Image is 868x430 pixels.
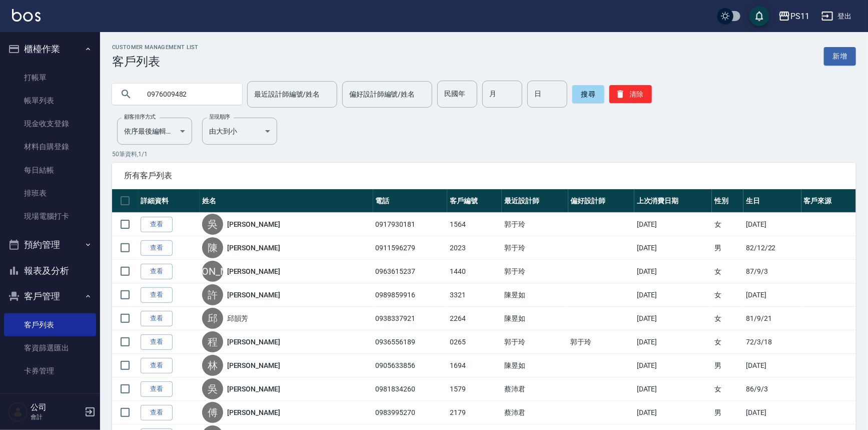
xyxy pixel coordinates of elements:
[447,307,502,330] td: 2264
[712,401,743,424] td: 男
[749,6,769,26] button: save
[743,189,801,213] th: 生日
[373,283,448,307] td: 0989859916
[502,330,568,354] td: 郭于玲
[141,240,173,256] a: 查看
[141,217,173,232] a: 查看
[502,401,568,424] td: 蔡沛君
[141,334,173,350] a: 查看
[502,260,568,283] td: 郭于玲
[227,290,280,300] a: [PERSON_NAME]
[447,213,502,236] td: 1564
[743,401,801,424] td: [DATE]
[202,308,223,329] div: 邱
[124,113,156,121] label: 顧客排序方式
[202,331,223,352] div: 程
[227,384,280,394] a: [PERSON_NAME]
[202,261,223,282] div: [PERSON_NAME]
[502,377,568,401] td: 蔡沛君
[712,189,743,213] th: 性別
[202,355,223,376] div: 林
[373,377,448,401] td: 0981834260
[634,354,712,377] td: [DATE]
[4,232,96,258] button: 預約管理
[112,55,199,69] h3: 客戶列表
[447,330,502,354] td: 0265
[227,360,280,370] a: [PERSON_NAME]
[712,260,743,283] td: 女
[712,377,743,401] td: 女
[634,283,712,307] td: [DATE]
[227,219,280,229] a: [PERSON_NAME]
[712,283,743,307] td: 女
[4,182,96,205] a: 排班表
[112,150,856,159] p: 50 筆資料, 1 / 1
[141,264,173,279] a: 查看
[202,402,223,423] div: 傅
[4,283,96,309] button: 客戶管理
[634,236,712,260] td: [DATE]
[141,381,173,397] a: 查看
[202,214,223,235] div: 吳
[141,358,173,373] a: 查看
[774,6,813,27] button: PS11
[141,311,173,326] a: 查看
[572,85,604,103] button: 搜尋
[502,307,568,330] td: 陳昱如
[502,236,568,260] td: 郭于玲
[712,213,743,236] td: 女
[8,402,28,422] img: Person
[141,405,173,420] a: 查看
[4,36,96,62] button: 櫃檯作業
[227,266,280,276] a: [PERSON_NAME]
[227,407,280,417] a: [PERSON_NAME]
[568,330,634,354] td: 郭于玲
[4,89,96,112] a: 帳單列表
[373,401,448,424] td: 0983995270
[447,189,502,213] th: 客戶編號
[12,9,41,22] img: Logo
[373,307,448,330] td: 0938337921
[712,354,743,377] td: 男
[743,354,801,377] td: [DATE]
[790,10,809,23] div: PS11
[373,260,448,283] td: 0963615237
[743,236,801,260] td: 82/12/22
[743,330,801,354] td: 72/3/18
[373,354,448,377] td: 0905633856
[202,284,223,305] div: 許
[4,359,96,382] a: 卡券管理
[502,213,568,236] td: 郭于玲
[200,189,373,213] th: 姓名
[4,336,96,359] a: 客資篩選匯出
[4,205,96,228] a: 現場電腦打卡
[609,85,652,103] button: 清除
[801,189,856,213] th: 客戶來源
[634,377,712,401] td: [DATE]
[634,307,712,330] td: [DATE]
[502,354,568,377] td: 陳昱如
[31,412,82,421] p: 會計
[31,402,82,412] h5: 公司
[447,236,502,260] td: 2023
[447,260,502,283] td: 1440
[202,237,223,258] div: 陳
[4,159,96,182] a: 每日結帳
[447,354,502,377] td: 1694
[568,189,634,213] th: 偏好設計師
[4,258,96,284] button: 報表及分析
[447,377,502,401] td: 1579
[743,260,801,283] td: 87/9/3
[4,135,96,158] a: 材料自購登錄
[634,401,712,424] td: [DATE]
[4,112,96,135] a: 現金收支登錄
[502,283,568,307] td: 陳昱如
[712,330,743,354] td: 女
[141,287,173,303] a: 查看
[373,189,448,213] th: 電話
[712,307,743,330] td: 女
[124,171,844,181] span: 所有客戶列表
[227,337,280,347] a: [PERSON_NAME]
[202,378,223,399] div: 吳
[227,243,280,253] a: [PERSON_NAME]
